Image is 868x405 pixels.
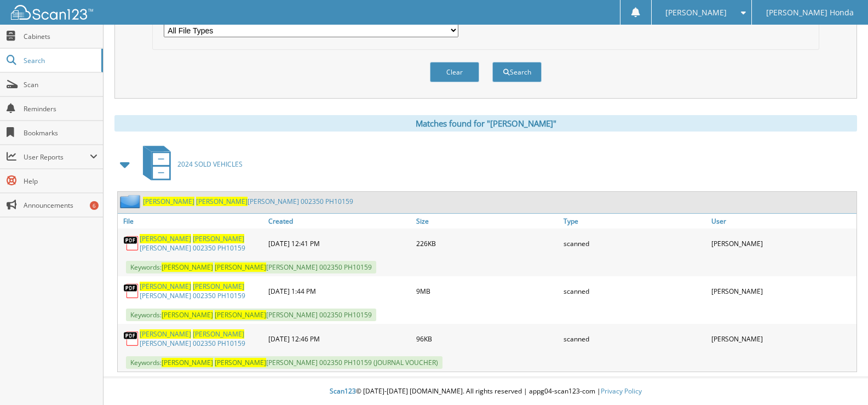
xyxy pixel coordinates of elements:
button: Clear [430,62,479,82]
div: 96KB [413,327,561,351]
img: PDF.png [123,235,140,252]
div: [DATE] 1:44 PM [266,279,413,303]
span: Scan [24,80,97,89]
div: scanned [561,327,709,351]
img: folder2.png [120,195,143,208]
span: [PERSON_NAME] [215,358,266,367]
span: [PERSON_NAME] [196,197,248,206]
span: Keywords: [PERSON_NAME] 002350 PH10159 [126,261,376,273]
span: Cabinets [24,32,97,41]
div: Matches found for "[PERSON_NAME]" [114,115,857,132]
span: [PERSON_NAME] [140,329,191,339]
span: [PERSON_NAME] [140,234,191,243]
span: Help [24,176,97,186]
a: Privacy Policy [601,386,642,396]
img: PDF.png [123,283,140,299]
div: [PERSON_NAME] [709,279,856,303]
span: [PERSON_NAME] [162,263,213,272]
a: Created [266,214,413,229]
span: [PERSON_NAME] [665,9,727,16]
div: scanned [561,231,709,255]
a: File [118,214,266,229]
div: 9MB [413,279,561,303]
span: [PERSON_NAME] [215,263,266,272]
span: [PERSON_NAME] [193,282,244,291]
div: scanned [561,279,709,303]
div: [PERSON_NAME] [709,231,856,255]
span: User Reports [24,152,90,162]
span: [PERSON_NAME] [162,358,213,367]
div: [DATE] 12:46 PM [266,327,413,351]
button: Search [492,62,542,82]
span: [PERSON_NAME] [193,329,244,339]
span: Bookmarks [24,128,97,138]
div: 226KB [413,231,561,255]
a: [PERSON_NAME] [PERSON_NAME][PERSON_NAME] 002350 PH10159 [140,282,263,300]
img: scan123-logo-white.svg [11,5,93,20]
a: [PERSON_NAME] [PERSON_NAME][PERSON_NAME] 002350 PH10159 [143,197,353,206]
span: [PERSON_NAME] [193,234,244,243]
a: User [709,214,856,229]
div: [PERSON_NAME] [709,327,856,351]
div: [DATE] 12:41 PM [266,231,413,255]
span: Reminders [24,104,97,113]
span: [PERSON_NAME] [162,310,213,320]
span: [PERSON_NAME] [140,282,191,291]
a: Type [561,214,709,229]
div: © [DATE]-[DATE] [DOMAIN_NAME]. All rights reserved | appg04-scan123-com | [104,378,868,405]
span: [PERSON_NAME] [215,310,266,320]
span: [PERSON_NAME] Honda [766,9,854,16]
a: Size [413,214,561,229]
span: Announcements [24,201,97,210]
a: [PERSON_NAME] [PERSON_NAME][PERSON_NAME] 002350 PH10159 [140,329,263,348]
span: Search [24,56,96,65]
img: PDF.png [123,330,140,347]
span: Scan123 [330,386,356,396]
span: [PERSON_NAME] [143,197,194,206]
span: 2024 SOLD VEHICLES [177,159,243,169]
a: [PERSON_NAME] [PERSON_NAME][PERSON_NAME] 002350 PH10159 [140,234,263,253]
span: Keywords: [PERSON_NAME] 002350 PH10159 (JOURNAL VOUCHER) [126,356,442,369]
iframe: Chat Widget [813,352,868,405]
a: 2024 SOLD VEHICLES [136,142,243,186]
div: 6 [90,201,99,210]
span: Keywords: [PERSON_NAME] 002350 PH10159 [126,309,376,321]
